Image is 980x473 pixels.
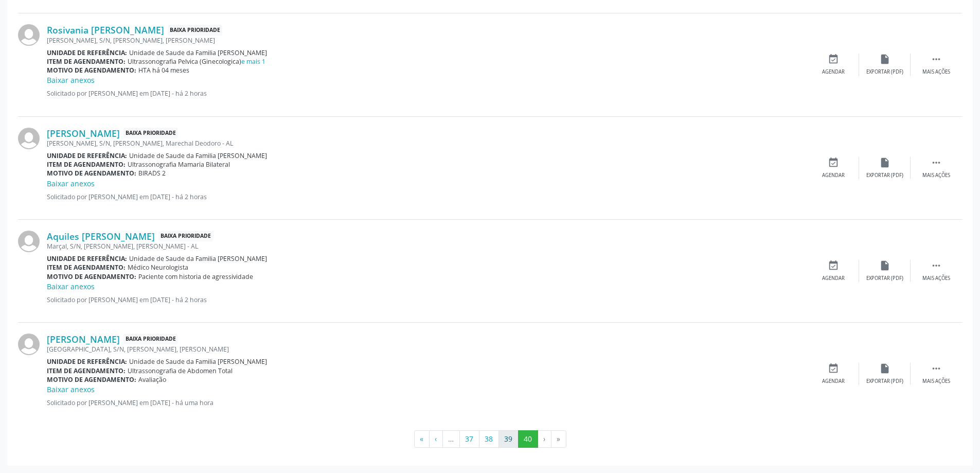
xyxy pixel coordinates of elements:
[498,430,519,448] button: Go to page 39
[47,160,126,169] b: Item de agendamento:
[47,254,127,263] b: Unidade de referência:
[879,260,890,271] i: insert_drive_file
[922,172,950,179] div: Mais ações
[866,378,903,385] div: Exportar (PDF)
[18,24,40,46] img: img
[822,275,845,282] div: Agendar
[47,169,136,178] b: Motivo de agendamento:
[931,157,942,168] i: 
[822,68,845,76] div: Agendar
[47,345,808,354] div: [GEOGRAPHIC_DATA], S/N, [PERSON_NAME], [PERSON_NAME]
[47,398,808,407] p: Solicitado por [PERSON_NAME] em [DATE] - há uma hora
[47,89,808,98] p: Solicitado por [PERSON_NAME] em [DATE] - há 2 horas
[18,430,962,448] ul: Pagination
[47,48,127,57] b: Unidade de referência:
[479,430,499,448] button: Go to page 38
[47,179,95,188] a: Baixar anexos
[123,334,178,345] span: Baixa Prioridade
[47,375,136,384] b: Motivo de agendamento:
[828,260,839,271] i: event_available
[414,430,430,448] button: Go to first page
[138,375,166,384] span: Avaliação
[47,75,95,85] a: Baixar anexos
[47,357,127,366] b: Unidade de referência:
[866,172,903,179] div: Exportar (PDF)
[123,128,178,138] span: Baixa Prioridade
[129,357,267,366] span: Unidade de Saude da Familia [PERSON_NAME]
[879,157,890,168] i: insert_drive_file
[47,57,126,66] b: Item de agendamento:
[18,128,40,149] img: img
[129,151,267,160] span: Unidade de Saude da Familia [PERSON_NAME]
[47,151,127,160] b: Unidade de referência:
[47,384,95,394] a: Baixar anexos
[18,231,40,252] img: img
[459,430,479,448] button: Go to page 37
[828,363,839,374] i: event_available
[241,57,265,66] a: e mais 1
[828,54,839,65] i: event_available
[518,430,538,448] button: Go to page 40
[931,260,942,271] i: 
[47,272,136,281] b: Motivo de agendamento:
[866,275,903,282] div: Exportar (PDF)
[47,282,95,291] a: Baixar anexos
[866,68,903,76] div: Exportar (PDF)
[128,57,265,66] span: Ultrassonografia Pelvica (Ginecologica)
[47,242,808,251] div: Marçal, S/N, [PERSON_NAME], [PERSON_NAME] - AL
[47,192,808,201] p: Solicitado por [PERSON_NAME] em [DATE] - há 2 horas
[922,275,950,282] div: Mais ações
[47,139,808,148] div: [PERSON_NAME], S/N, [PERSON_NAME], Marechal Deodoro - AL
[47,128,120,139] a: [PERSON_NAME]
[429,430,443,448] button: Go to previous page
[129,48,267,57] span: Unidade de Saude da Familia [PERSON_NAME]
[138,272,253,281] span: Paciente com historia de agressividade
[138,66,189,75] span: HTA há 04 meses
[47,66,136,75] b: Motivo de agendamento:
[158,231,213,242] span: Baixa Prioridade
[922,68,950,76] div: Mais ações
[47,231,155,242] a: Aquiles [PERSON_NAME]
[828,157,839,168] i: event_available
[879,54,890,65] i: insert_drive_file
[47,295,808,304] p: Solicitado por [PERSON_NAME] em [DATE] - há 2 horas
[129,254,267,263] span: Unidade de Saude da Familia [PERSON_NAME]
[879,363,890,374] i: insert_drive_file
[47,334,120,345] a: [PERSON_NAME]
[128,366,233,375] span: Ultrassonografia de Abdomen Total
[931,363,942,374] i: 
[128,263,188,272] span: Médico Neurologista
[822,172,845,179] div: Agendar
[138,169,166,178] span: BIRADS 2
[822,378,845,385] div: Agendar
[18,334,40,355] img: img
[47,366,126,375] b: Item de agendamento:
[931,54,942,65] i: 
[47,36,808,45] div: [PERSON_NAME], S/N, [PERSON_NAME], [PERSON_NAME]
[47,24,164,36] a: Rosivania [PERSON_NAME]
[922,378,950,385] div: Mais ações
[168,25,222,36] span: Baixa Prioridade
[128,160,230,169] span: Ultrassonografia Mamaria Bilateral
[47,263,126,272] b: Item de agendamento:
